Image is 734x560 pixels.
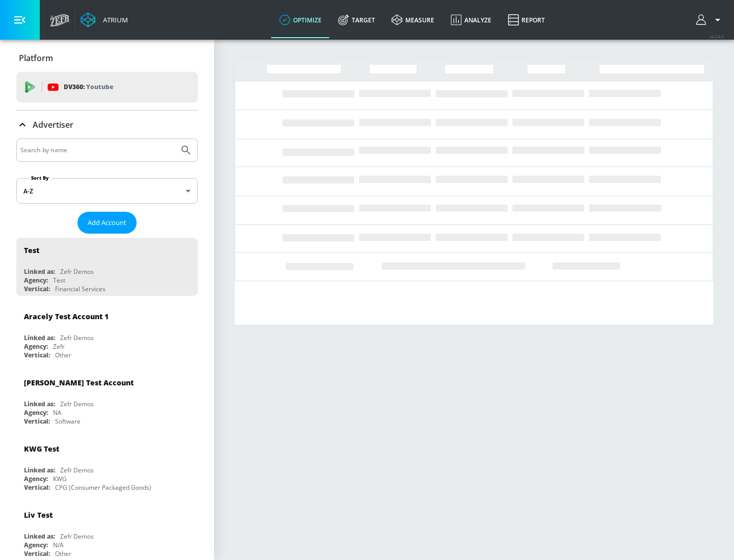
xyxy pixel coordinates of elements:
[53,474,67,483] div: KWG
[24,444,59,454] div: KWG Test
[330,2,383,38] a: Target
[16,72,198,102] div: DV360: Youtube
[16,44,198,72] div: Platform
[24,474,48,483] div: Agency:
[53,342,65,351] div: Zefr
[24,267,55,276] div: Linked as:
[55,285,106,293] div: Financial Services
[24,417,50,426] div: Vertical:
[53,408,62,417] div: NA
[24,333,55,342] div: Linked as:
[500,2,553,38] a: Report
[81,12,128,27] a: Atrium
[55,483,151,492] div: CPG (Consumer Packaged Goods)
[60,400,94,408] div: Zefr Demos
[60,532,94,541] div: Zefr Demos
[53,276,65,285] div: Test
[16,110,198,139] div: Advertiser
[29,175,51,181] label: Sort By
[16,436,198,494] div: KWG TestLinked as:Zefr DemosAgency:KWGVertical:CPG (Consumer Packaged Goods)
[24,541,48,549] div: Agency:
[19,52,53,64] p: Platform
[271,2,330,38] a: optimize
[20,144,175,157] input: Search by name
[16,370,198,428] div: [PERSON_NAME] Test AccountLinked as:Zefr DemosAgency:NAVertical:Software
[55,549,71,558] div: Other
[16,238,198,296] div: TestLinked as:Zefr DemosAgency:TestVertical:Financial Services
[55,417,81,426] div: Software
[60,267,94,276] div: Zefr Demos
[24,312,109,321] div: Aracely Test Account 1
[24,400,55,408] div: Linked as:
[24,378,134,387] div: [PERSON_NAME] Test Account
[60,466,94,474] div: Zefr Demos
[24,510,53,520] div: Liv Test
[24,245,39,255] div: Test
[24,549,50,558] div: Vertical:
[99,15,128,24] div: Atrium
[86,81,113,92] p: Youtube
[24,466,55,474] div: Linked as:
[77,212,137,234] button: Add Account
[24,351,50,359] div: Vertical:
[24,483,50,492] div: Vertical:
[16,178,198,204] div: A-Z
[24,276,48,285] div: Agency:
[16,304,198,362] div: Aracely Test Account 1Linked as:Zefr DemosAgency:ZefrVertical:Other
[383,2,442,38] a: measure
[33,119,73,130] p: Advertiser
[24,532,55,541] div: Linked as:
[53,541,64,549] div: N/A
[55,351,71,359] div: Other
[24,408,48,417] div: Agency:
[24,342,48,351] div: Agency:
[64,81,113,93] p: DV360:
[24,285,50,293] div: Vertical:
[710,34,724,39] span: v 4.24.0
[442,2,500,38] a: Analyze
[88,217,126,229] span: Add Account
[60,333,94,342] div: Zefr Demos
